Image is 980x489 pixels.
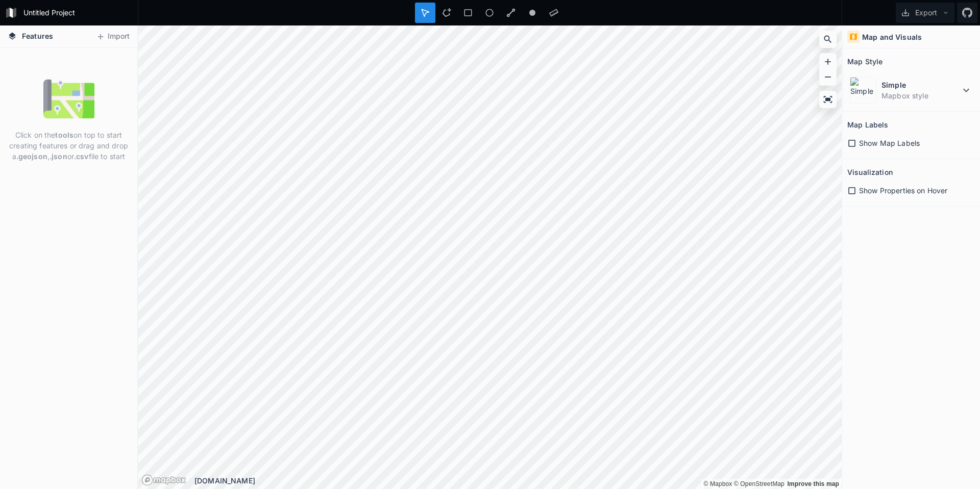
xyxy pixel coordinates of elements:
div: [DOMAIN_NAME] [194,475,842,486]
dd: Mapbox style [881,90,960,101]
strong: tools [55,131,73,139]
a: OpenStreetMap [734,480,785,487]
h2: Map Labels [847,117,888,133]
a: Mapbox [703,480,732,487]
button: Export [896,3,954,23]
span: Show Map Labels [859,138,920,148]
a: Mapbox logo [141,474,186,486]
a: Map feedback [787,480,839,487]
span: Features [22,31,53,41]
button: Import [91,29,135,45]
h2: Visualization [847,164,893,180]
h4: Map and Visuals [862,32,922,42]
h2: Map Style [847,54,883,69]
strong: .json [50,152,67,161]
img: empty [43,73,94,124]
img: Simple [850,77,876,104]
strong: .geojson [16,152,47,161]
strong: .csv [74,152,89,161]
p: Click on the on top to start creating features or drag and drop a , or file to start [8,130,130,162]
span: Show Properties on Hover [859,185,947,196]
dt: Simple [881,80,960,90]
